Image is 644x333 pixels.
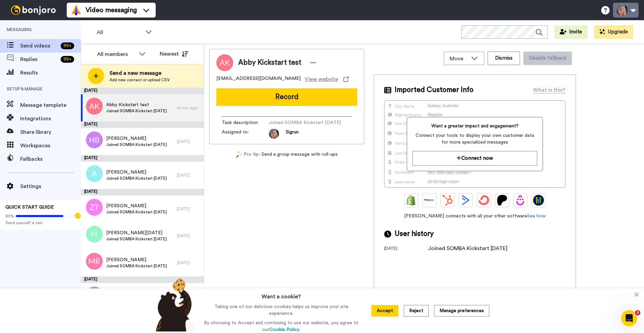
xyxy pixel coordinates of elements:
a: Invite [554,25,587,39]
span: Joined SOMBA Kickstart [DATE] [269,119,341,126]
div: What is this? [533,86,565,94]
div: 99 + [61,42,74,49]
span: Fallbacks [20,155,81,163]
span: 3 [635,310,640,315]
button: Accept [371,305,398,316]
div: 10 mo. ago [177,105,201,111]
span: Joined SOMBA Kickstart [DATE] [106,142,167,147]
span: User history [395,229,434,239]
span: Video messaging [86,5,137,15]
span: Send yourself a test [5,220,75,225]
img: mr.png [86,253,103,270]
span: [PERSON_NAME] [106,256,167,263]
div: [DATE] [81,121,204,128]
span: [EMAIL_ADDRESS][DOMAIN_NAME] [216,75,301,83]
iframe: Intercom live chat [621,310,637,326]
img: vm-color.svg [71,5,82,16]
button: Manage preferences [434,305,489,316]
img: ns.png [86,286,103,303]
span: Joined SOMBA Kickstart [DATE] [106,236,167,242]
span: [PERSON_NAME] [106,169,167,176]
span: Send a new message [110,69,170,77]
span: [PERSON_NAME] connects with all your other software [384,213,565,219]
img: Hubspot [442,195,453,206]
span: Settings [20,182,81,190]
div: [DATE] [81,189,204,195]
div: Joined SOMBA Kickstart [DATE] [428,244,508,252]
a: See how [527,214,546,218]
img: hb.png [86,131,103,148]
span: Integrations [20,115,81,123]
span: Add new contact or upload CSV [110,77,170,83]
div: [DATE] [177,260,201,266]
span: Task description : [222,119,269,126]
img: Ontraport [424,195,435,206]
img: h.png [86,226,103,243]
span: Message template [20,101,81,109]
span: [PERSON_NAME] [106,203,167,209]
img: magic-wand.svg [236,151,242,158]
span: QUICK START GUIDE [5,205,54,210]
img: a.png [86,165,103,182]
span: 80% [5,213,14,219]
div: Tooltip anchor [75,213,81,219]
a: Cookie Policy [269,327,299,332]
img: 7a430dc8-996d-4f20-a327-431472cc5a6e-1704130102.jpg [269,129,279,139]
span: Send videos [20,42,58,50]
div: [DATE] [384,246,428,252]
img: ConvertKit [479,195,489,206]
button: Record [216,88,357,106]
span: [PERSON_NAME] [106,135,167,142]
img: ActiveCampaign [460,195,471,206]
span: Joined SOMBA Kickstart [DATE] [106,209,167,215]
span: Replies [20,55,58,63]
img: bj-logo-header-white.svg [8,5,59,15]
p: Taking one of our delicious cookies helps us improve your site experience. [202,303,360,317]
span: Abby Kickstart test [106,101,167,108]
div: [DATE] [177,139,201,144]
div: - Send a group message with roll-ups [209,151,364,158]
button: Disable fallback [523,52,572,65]
div: [DATE] [81,155,204,162]
div: 99 + [61,56,74,63]
span: All [97,28,142,36]
div: [DATE] [177,206,201,212]
img: Shopify [406,195,417,206]
span: Want a greater impact and engagement? [412,123,537,129]
span: Move [450,55,468,63]
a: Pro tip [236,151,258,158]
span: Abby Kickstart test [238,58,301,68]
span: Joined SOMBA Kickstart [DATE] [106,108,167,114]
span: Joined SOMBA Kickstart [DATE] [106,263,167,269]
span: Workspaces [20,142,81,150]
h3: Want a cookie? [262,289,301,301]
img: Patreon [497,195,508,206]
span: Imported Customer Info [395,85,473,95]
img: bear-with-cookie.png [150,278,200,332]
div: [DATE] [81,88,204,94]
button: Dismiss [488,52,520,65]
div: [DATE] [177,233,201,239]
span: Share library [20,128,81,136]
img: zt.png [86,199,103,216]
img: ak.png [86,98,103,115]
div: All members [97,50,135,58]
span: Sigrun [286,129,299,139]
span: Connect your tools to display your own customer data for more specialized messages [412,132,537,146]
img: Image of Abby Kickstart test [216,54,233,71]
a: View website [305,75,349,83]
div: [DATE] [81,276,204,283]
span: Results [20,69,81,77]
span: Joined SOMBA Kickstart [DATE] [106,176,167,181]
button: Reject [404,305,429,316]
button: Newest [155,47,193,61]
img: Drip [515,195,526,206]
span: Assigned to: [222,129,269,139]
span: View website [305,75,338,83]
p: By choosing to Accept and continuing to use our website, you agree to our . [202,320,360,333]
div: [DATE] [177,173,201,178]
button: Connect now [412,151,537,165]
button: Upgrade [594,25,633,39]
img: GoHighLevel [533,195,544,206]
